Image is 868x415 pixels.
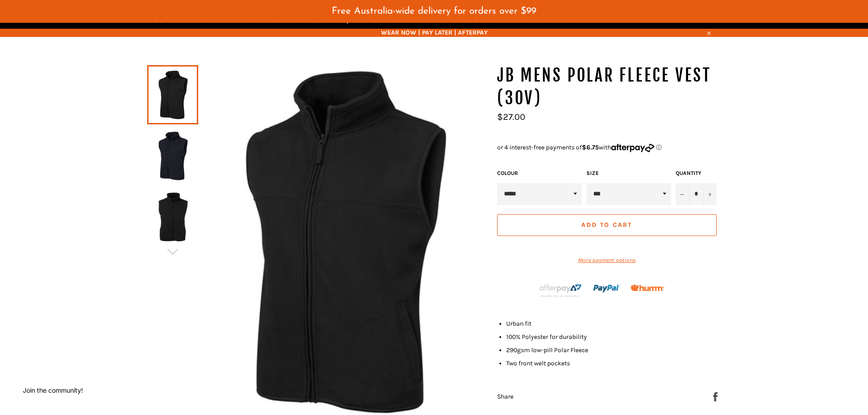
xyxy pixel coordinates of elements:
span: Free Australia-wide delivery for orders over $99 [332,6,536,16]
span: WEAR NOW | PAY LATER | AFTERPAY [147,28,721,37]
label: COLOUR [497,169,582,177]
h1: JB Mens Polar Fleece Vest (3OV) [497,64,721,109]
span: $27.00 [497,112,525,122]
span: Add to Cart [581,221,632,229]
button: Reduce item quantity by one [676,183,689,205]
label: Quantity [676,169,717,177]
button: Increase item quantity by one [703,183,717,205]
label: Size [586,169,671,177]
img: JB Mens Polar Fleece Vest (3OV) - Workin' Gear [152,192,194,242]
li: 290gsm low-pill Polar Fleece [506,346,721,354]
li: Two front welt pockets [506,359,721,368]
button: Join the community! [23,386,83,394]
img: Afterpay-Logo-on-dark-bg_large.png [538,283,583,298]
img: JB Mens Polar Fleece Vest (3OV) - Workin' Gear [152,131,194,181]
img: paypal.png [593,275,620,302]
button: Add to Cart [497,214,717,236]
li: Urban fit [506,319,721,328]
span: Share [497,393,514,400]
img: Humm_core_logo_RGB-01_300x60px_small_195d8312-4386-4de7-b182-0ef9b6303a37.png [631,285,664,292]
a: More payment options [497,256,717,264]
li: 100% Polyester for durability [506,333,721,341]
